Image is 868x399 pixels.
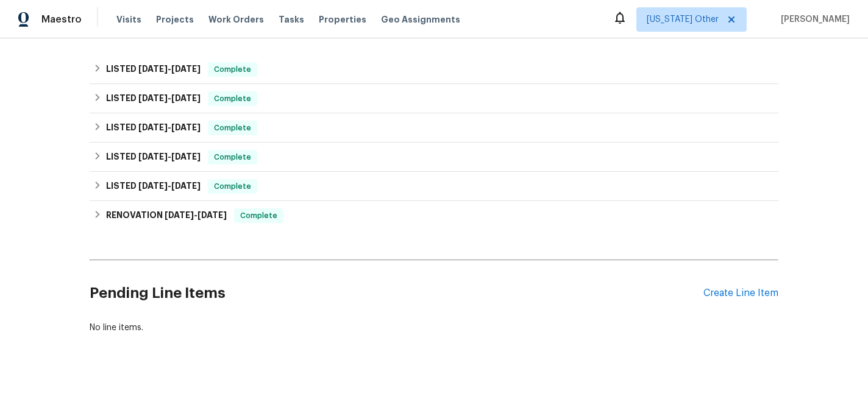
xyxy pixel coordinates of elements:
div: LISTED [DATE]-[DATE]Complete [90,84,778,113]
span: [US_STATE] Other [647,13,719,26]
span: [DATE] [197,211,227,219]
div: LISTED [DATE]-[DATE]Complete [90,172,778,201]
h6: LISTED [106,121,201,135]
span: - [138,152,201,161]
h6: RENOVATION [106,208,227,223]
span: Geo Assignments [381,13,460,26]
span: [DATE] [138,123,168,132]
span: [PERSON_NAME] [776,13,850,26]
span: [DATE] [171,152,201,161]
span: Visits [116,13,141,26]
span: [DATE] [138,94,168,102]
span: - [138,182,201,190]
div: RENOVATION [DATE]-[DATE]Complete [90,201,778,230]
span: [DATE] [171,65,201,73]
span: Complete [235,210,282,222]
h6: LISTED [106,62,201,77]
div: LISTED [DATE]-[DATE]Complete [90,55,778,84]
span: Complete [209,151,256,163]
span: - [138,94,201,102]
h2: Pending Line Items [90,265,703,322]
span: - [138,123,201,132]
span: Projects [156,13,194,26]
span: Tasks [279,15,304,24]
span: Complete [209,180,256,192]
div: Create Line Item [703,288,778,299]
span: [DATE] [138,182,168,190]
span: Work Orders [208,13,264,26]
span: Complete [209,122,256,134]
span: [DATE] [171,94,201,102]
div: LISTED [DATE]-[DATE]Complete [90,143,778,172]
span: Maestro [41,13,82,26]
h6: LISTED [106,150,201,164]
div: No line items. [90,322,778,334]
span: [DATE] [138,65,168,73]
span: - [138,65,201,73]
span: - [165,211,227,219]
span: [DATE] [171,182,201,190]
h6: LISTED [106,91,201,106]
span: Complete [209,63,256,76]
span: Complete [209,93,256,105]
h6: LISTED [106,179,201,194]
span: Properties [319,13,366,26]
div: LISTED [DATE]-[DATE]Complete [90,113,778,143]
span: [DATE] [138,152,168,161]
span: [DATE] [165,211,194,219]
span: [DATE] [171,123,201,132]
